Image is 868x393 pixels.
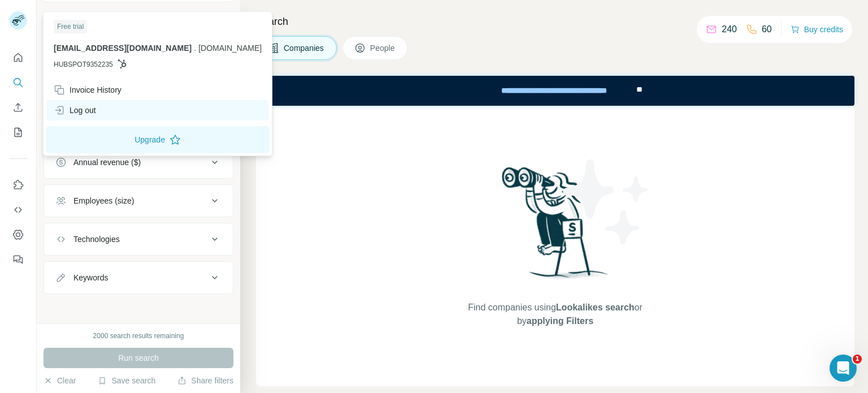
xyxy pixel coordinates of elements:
[256,76,854,106] iframe: Banner
[98,375,155,386] button: Save search
[830,355,857,382] iframe: Intercom live chat
[93,331,184,341] div: 2000 search results remaining
[9,72,27,93] button: Search
[9,224,27,245] button: Dashboard
[54,84,121,96] div: Invoice History
[370,42,396,54] span: People
[722,23,737,36] p: 240
[465,301,645,328] span: Find companies using or by
[853,355,862,364] span: 1
[44,149,233,176] button: Annual revenue ($)
[54,105,96,116] div: Log out
[791,21,843,37] button: Buy credits
[194,44,196,53] span: .
[54,44,192,53] span: [EMAIL_ADDRESS][DOMAIN_NAME]
[198,44,262,53] span: [DOMAIN_NAME]
[556,303,635,312] span: Lookalikes search
[177,375,233,386] button: Share filters
[9,249,27,270] button: Feedback
[9,122,27,142] button: My lists
[44,264,233,291] button: Keywords
[46,126,270,153] button: Upgrade
[9,200,27,220] button: Use Surfe API
[9,175,27,195] button: Use Surfe on LinkedIn
[73,157,141,168] div: Annual revenue ($)
[54,20,87,33] div: Free trial
[284,42,325,54] span: Companies
[54,59,113,70] span: HUBSPOT9352235
[762,23,772,36] p: 60
[73,234,120,245] div: Technologies
[9,47,27,68] button: Quick start
[9,97,27,118] button: Enrich CSV
[256,14,854,29] h4: Search
[44,187,233,214] button: Employees (size)
[44,226,233,253] button: Technologies
[73,195,134,206] div: Employees (size)
[73,272,108,283] div: Keywords
[555,151,657,253] img: Surfe Illustration - Stars
[497,164,614,290] img: Surfe Illustration - Woman searching with binoculars
[527,316,593,326] span: applying Filters
[44,375,76,386] button: Clear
